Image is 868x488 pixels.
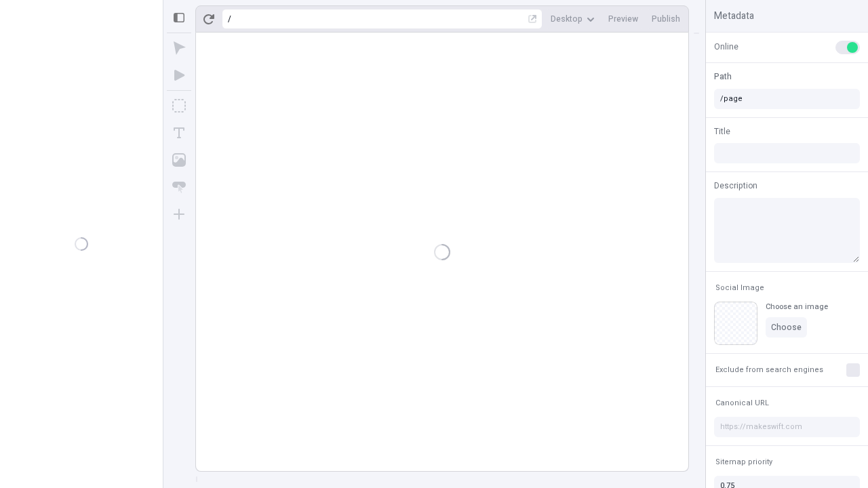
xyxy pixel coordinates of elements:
span: Description [714,180,757,192]
button: Image [167,148,191,172]
span: Path [714,70,732,83]
input: https://makeswift.com [714,417,860,437]
span: Publish [652,14,680,24]
span: Exclude from search engines [715,365,823,375]
span: Preview [608,14,638,24]
button: Desktop [545,9,600,29]
button: Box [167,94,191,118]
button: Sitemap priority [713,454,775,470]
button: Canonical URL [713,395,772,411]
span: Sitemap priority [715,457,772,467]
button: Choose [766,317,807,338]
div: / [228,14,231,24]
button: Text [167,121,191,145]
div: Choose an image [766,302,828,312]
button: Exclude from search engines [713,362,826,378]
span: Online [714,41,738,53]
button: Preview [603,9,644,29]
span: Choose [771,322,802,333]
button: Social Image [713,280,767,296]
button: Button [167,175,191,199]
span: Canonical URL [715,398,769,408]
button: Publish [646,9,686,29]
span: Social Image [715,283,764,293]
span: Title [714,125,730,138]
span: Desktop [551,14,583,24]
